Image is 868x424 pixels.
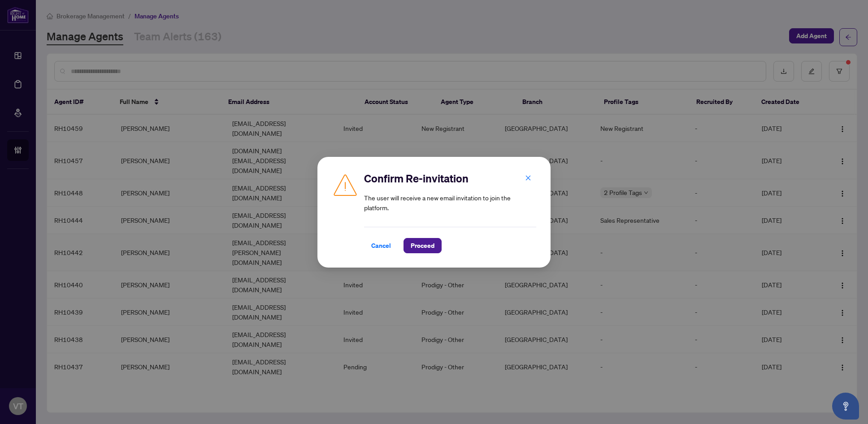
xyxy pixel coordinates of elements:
[364,238,398,253] button: Cancel
[404,238,442,253] button: Proceed
[364,193,536,212] article: The user will receive a new email invitation to join the platform.
[364,171,536,186] h2: Confirm Re-invitation
[371,238,391,253] span: Cancel
[832,393,859,420] button: Open asap
[525,174,531,181] span: close
[332,171,359,198] img: Caution Icon
[411,238,434,253] span: Proceed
